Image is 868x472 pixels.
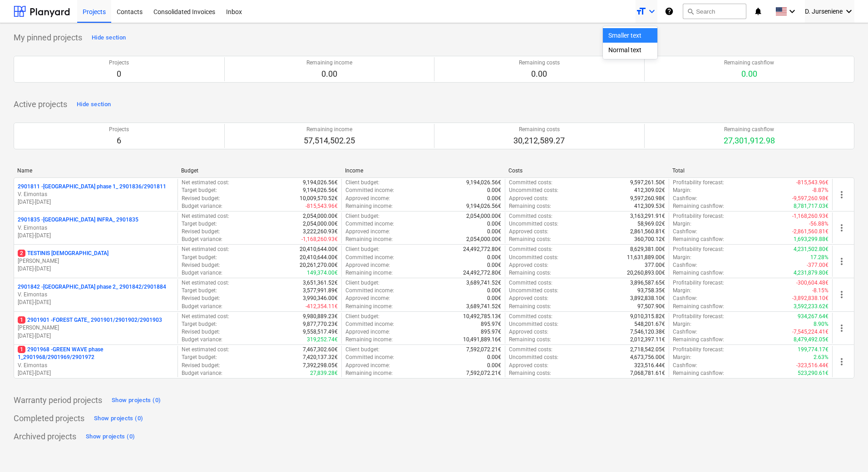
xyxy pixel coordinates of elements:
i: keyboard_arrow_down [843,6,854,17]
div: Smaller text [603,28,657,43]
div: Normal text [603,43,657,57]
span: D. Jurseniene [805,8,843,15]
iframe: Chat Widget [823,428,868,472]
